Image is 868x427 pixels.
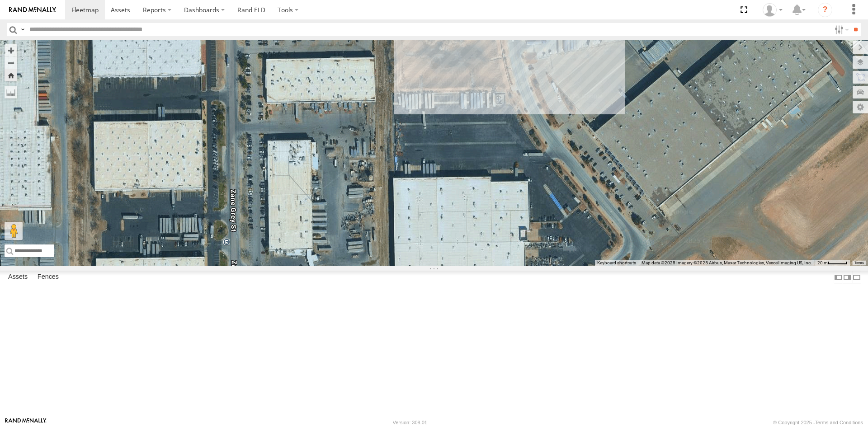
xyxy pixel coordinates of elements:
[5,56,17,69] button: Zoom out
[642,260,812,265] span: Map data ©2025 Imagery ©2025 Airbus, Maxar Technologies, Vexcel Imaging US, Inc.
[817,260,828,265] span: 20 m
[815,420,863,425] a: Terms and Conditions
[4,271,32,284] label: Assets
[5,86,17,99] label: Measure
[5,222,23,240] button: Drag Pegman onto the map to open Street View
[843,271,852,284] label: Dock Summary Table to the Right
[834,271,843,284] label: Dock Summary Table to the Left
[815,260,850,266] button: Map Scale: 20 m per 39 pixels
[818,3,832,17] i: ?
[5,44,17,56] button: Zoom in
[33,271,63,284] label: Fences
[597,260,636,266] button: Keyboard shortcuts
[852,271,861,284] label: Hide Summary Table
[854,261,864,265] a: Terms (opens in new tab)
[19,23,26,36] label: Search Query
[9,7,56,13] img: rand-logo.svg
[853,101,868,113] label: Map Settings
[773,420,863,425] div: © Copyright 2025 -
[5,69,17,81] button: Zoom Home
[5,418,47,427] a: Visit our Website
[831,23,850,36] label: Search Filter Options
[393,420,427,425] div: Version: 308.01
[759,3,786,17] div: Armando Sotelo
